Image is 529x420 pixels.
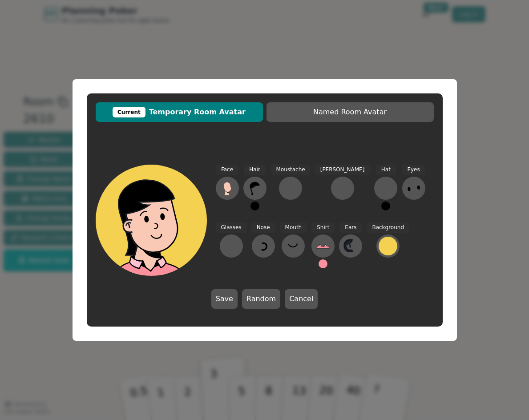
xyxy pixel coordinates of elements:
span: Ears [339,222,362,233]
div: Current [113,107,145,117]
span: Background [367,222,409,233]
button: Save [211,289,238,309]
span: Hair [244,165,266,175]
button: Named Room Avatar [267,102,434,122]
span: Nose [251,222,275,233]
span: Shirt [311,222,335,233]
span: Hat [376,165,396,175]
span: Eyes [402,165,425,175]
span: Glasses [216,222,247,233]
span: Moustache [271,165,311,175]
span: [PERSON_NAME] [315,165,370,175]
span: Face [216,165,238,175]
span: Temporary Room Avatar [100,107,258,117]
button: Cancel [285,289,318,309]
span: Named Room Avatar [271,107,429,117]
button: Random [242,289,280,309]
button: CurrentTemporary Room Avatar [96,102,263,122]
span: Mouth [280,222,307,233]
